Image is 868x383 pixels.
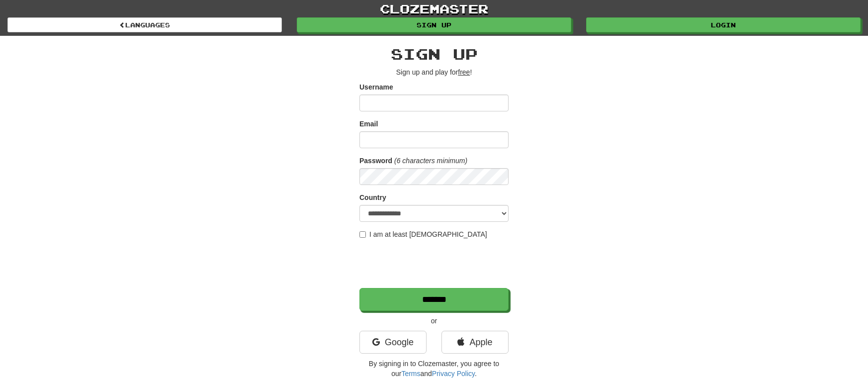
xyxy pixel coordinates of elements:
p: or [359,316,509,326]
a: Privacy Policy [432,370,475,378]
label: Email [359,119,378,129]
a: Sign up [297,17,571,32]
iframe: reCAPTCHA [359,244,511,283]
u: free [458,68,470,76]
a: Languages [7,17,282,32]
h2: Sign up [359,46,509,62]
a: Login [586,17,861,32]
a: Terms [401,370,420,378]
a: Google [359,331,427,354]
label: I am at least [DEMOGRAPHIC_DATA] [359,229,487,239]
a: Apple [441,331,509,354]
input: I am at least [DEMOGRAPHIC_DATA] [359,231,366,238]
em: (6 characters minimum) [394,157,467,165]
p: Sign up and play for ! [359,67,509,77]
label: Username [359,82,393,92]
label: Country [359,192,386,202]
label: Password [359,156,392,166]
p: By signing in to Clozemaster, you agree to our and . [359,359,509,379]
